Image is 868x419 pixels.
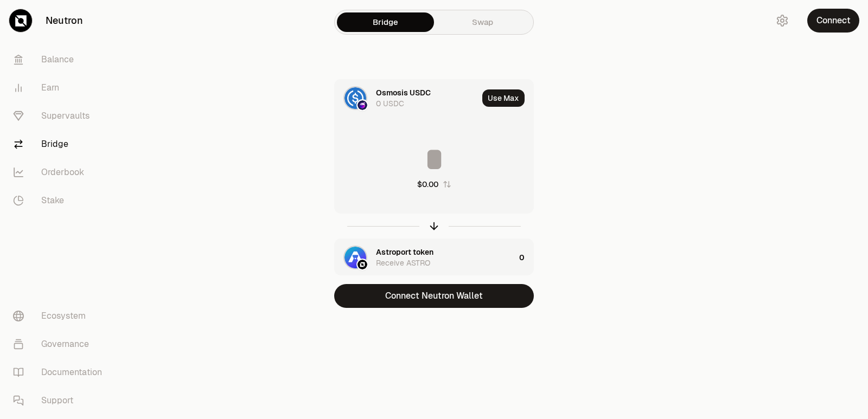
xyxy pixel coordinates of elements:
img: Osmosis Logo [358,100,367,110]
div: Receive ASTRO [376,257,430,268]
div: $0.00 [417,179,438,190]
div: 0 USDC [376,98,404,109]
a: Balance [4,46,117,74]
a: Orderbook [4,158,117,186]
div: Astroport token [376,247,433,257]
a: Support [4,386,117,415]
img: USDC Logo [344,87,366,109]
a: Swap [434,12,531,32]
a: Documentation [4,358,117,386]
a: Ecosystem [4,302,117,330]
button: Use Max [482,89,525,107]
a: Bridge [337,12,434,32]
div: ASTRO LogoNeutron LogoAstroport tokenReceive ASTRO [335,239,515,276]
button: Connect Neutron Wallet [334,284,534,308]
button: ASTRO LogoNeutron LogoAstroport tokenReceive ASTRO0 [335,239,533,276]
div: USDC LogoOsmosis LogoOsmosis USDC0 USDC [335,80,478,117]
a: Supervaults [4,102,117,130]
button: Connect [807,9,859,33]
button: $0.00 [417,179,451,190]
img: ASTRO Logo [344,247,366,268]
a: Bridge [4,130,117,158]
div: 0 [519,239,533,276]
div: Osmosis USDC [376,87,431,98]
a: Stake [4,186,117,215]
a: Governance [4,330,117,358]
a: Earn [4,74,117,102]
img: Neutron Logo [358,260,367,269]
